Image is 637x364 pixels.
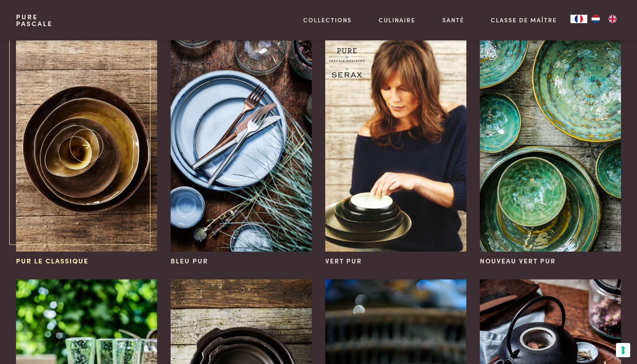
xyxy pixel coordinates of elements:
a: Collections [303,16,352,24]
a: Classe de maître [491,16,557,24]
span: Vert pur [325,256,362,266]
span: Bleu pur [171,256,208,266]
a: Nouveau vert pur Nouveau vert pur [480,40,621,266]
a: Bleu pur Bleu pur [171,40,312,266]
a: FR [570,15,587,23]
ul: Language list [587,15,621,23]
a: Pur le classique Pur le classique [16,40,157,266]
img: Vert pur [325,40,466,252]
span: Pur le classique [16,256,88,266]
div: Language [570,15,587,23]
a: NL [587,15,604,23]
button: Vos préférences en matière de consentement pour les technologies de suivi [616,343,630,357]
span: Nouveau vert pur [480,256,556,266]
img: Nouveau vert pur [480,40,621,252]
img: Pur le classique [16,40,157,252]
img: Bleu pur [171,40,312,252]
a: Santé [442,16,464,24]
a: Vert pur Vert pur [325,40,466,266]
a: Culinaire [379,16,415,24]
a: EN [604,15,621,23]
aside: Language selected: Français [570,15,621,23]
a: PurePascale [16,13,53,27]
